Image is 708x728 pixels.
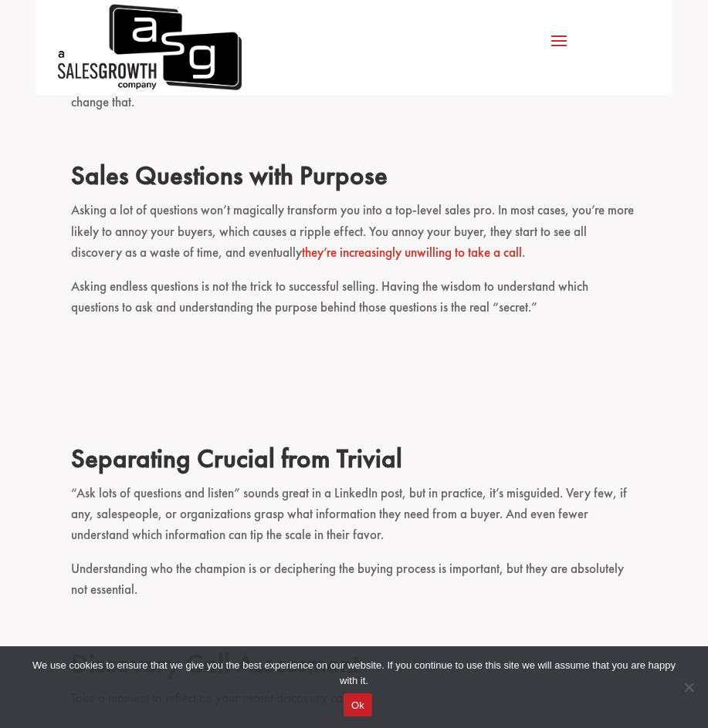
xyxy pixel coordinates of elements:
span: We use cookies to ensure that we give you the best experience on our website. If you continue to ... [23,658,685,689]
p: “Ask lots of questions and listen” sounds great in a LinkedIn post, but in practice, it’s misguid... [71,483,638,559]
p: Asking endless questions is not the trick to successful selling. Having the wisdom to understand ... [71,276,638,331]
button: Ok [344,693,372,716]
p: Understanding who the champion is or deciphering the buying process is important, but they are ab... [71,558,638,613]
a: they’re increasingly unwilling to take a call [302,244,522,261]
h2: Sales Questions with Purpose [71,160,638,200]
p: Asking a lot of questions won’t magically transform you into a top-level sales pro. In most cases... [71,200,638,276]
span: No [681,679,696,695]
h2: Separating Crucial from Trivial [71,443,638,483]
iframe: Embedded CTA [84,331,625,408]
